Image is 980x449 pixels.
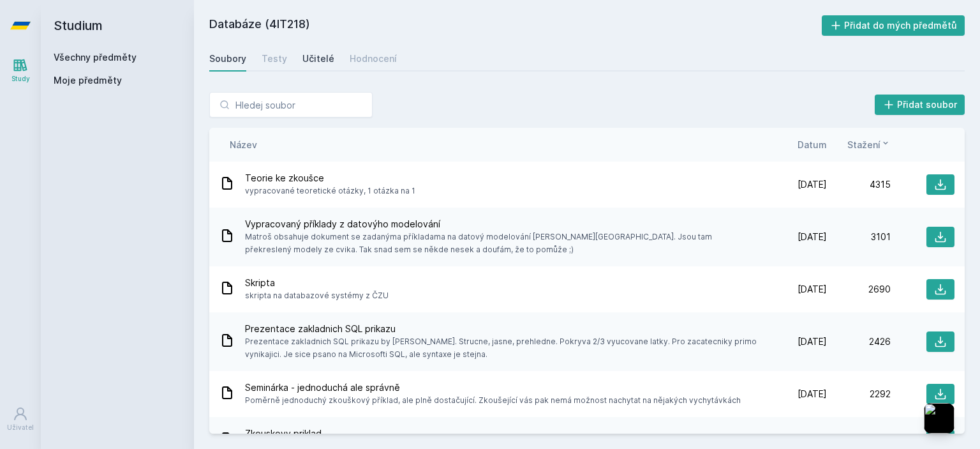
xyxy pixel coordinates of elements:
[7,423,34,432] div: Uživatel
[798,178,827,191] span: [DATE]
[11,74,30,84] div: Study
[262,52,287,65] div: Testy
[798,283,827,296] span: [DATE]
[875,95,965,115] button: Přidat soubor
[350,46,397,72] a: Hodnocení
[822,15,965,36] button: Přidat do mých předmětů
[245,427,381,440] span: Zkouskovy priklad
[798,388,827,400] span: [DATE]
[245,335,758,361] span: Prezentace zakladnich SQL prikazu by [PERSON_NAME]. Strucne, jasne, prehledne. Pokryva 2/3 vyucov...
[245,185,415,197] span: vypracované teoretické otázky, 1 otázka na 1
[245,381,741,394] span: Seminárka - jednoduchá ale správně
[209,15,822,36] h2: Databáze (4IT218)
[245,394,741,407] span: Poměrně jednoduchý zkouškový příklad, ale plně dostačující. Zkoušející vás pak nemá možnost nachy...
[209,92,373,118] input: Hledej soubor
[245,323,758,335] span: Prezentace zakladnich SQL prikazu
[798,335,827,348] span: [DATE]
[54,52,137,63] a: Všechny předměty
[827,178,891,191] div: 4315
[209,46,246,72] a: Soubory
[798,231,827,243] span: [DATE]
[3,51,38,90] a: Study
[798,138,827,151] button: Datum
[209,52,246,65] div: Soubory
[302,52,334,65] div: Učitelé
[245,218,758,231] span: Vypracovaný příklady z datovýho modelování
[827,231,891,243] div: 3101
[245,277,389,289] span: Skripta
[262,46,287,72] a: Testy
[827,335,891,348] div: 2426
[302,46,334,72] a: Učitelé
[230,138,257,151] button: Název
[847,138,880,151] span: Stažení
[3,400,38,439] a: Uživatel
[847,138,891,151] button: Stažení
[827,283,891,296] div: 2690
[245,231,758,256] span: Matroš obsahuje dokument se zadanýma příkladama na datový modelování [PERSON_NAME][GEOGRAPHIC_DAT...
[827,388,891,400] div: 2292
[245,289,389,302] span: skripta na databazové systémy z ČZU
[245,172,415,185] span: Teorie ke zkoušce
[54,74,122,87] span: Moje předměty
[350,52,397,65] div: Hodnocení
